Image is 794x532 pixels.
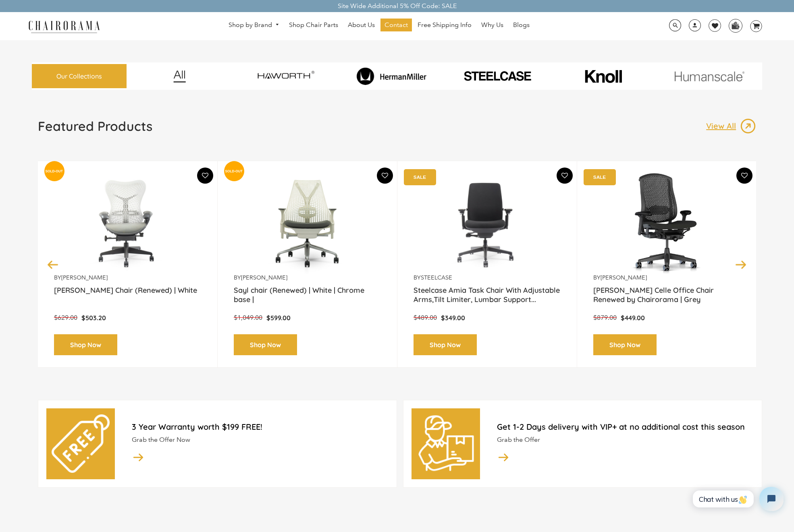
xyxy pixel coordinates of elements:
[234,314,262,321] span: $1,049.00
[414,174,426,180] text: SALE
[414,334,477,356] a: Shop Now
[45,169,63,173] text: SOLD-OUT
[132,450,145,464] img: image_14.png
[593,286,740,306] a: [PERSON_NAME] Celle Office Chair Renewed by Chairorama | Grey
[421,274,452,281] a: Steelcase
[684,480,790,518] iframe: Tidio Chat
[414,19,476,31] a: Free Shipping Info
[54,173,201,274] img: Mirra Chair (Renewed) | White - chairorama
[139,19,619,33] nav: DesktopNavigation
[497,422,754,432] h2: Get 1-2 Days delivery with VIP+ at no additional cost this season
[224,19,283,31] a: Shop by Brand
[414,173,561,274] img: Amia Chair by chairorama.com
[54,334,117,356] a: Shop Now
[61,274,108,281] a: [PERSON_NAME]
[81,314,106,322] span: $503.20
[24,19,104,33] img: chairorama
[621,314,645,322] span: $449.00
[557,168,573,184] button: Add To Wishlist
[497,436,754,444] p: Grab the Offer
[348,21,375,29] span: About Us
[477,19,507,31] a: Why Us
[593,174,606,180] text: SALE
[234,286,381,306] a: Sayl chair (Renewed) | White | Chrome base |
[441,314,465,322] span: $349.00
[497,450,510,464] img: image_14.png
[740,118,756,134] img: image_13.png
[377,168,393,184] button: Add To Wishlist
[509,19,534,31] a: Blogs
[52,414,110,472] img: free.png
[266,314,291,322] span: $599.00
[344,19,379,31] a: About Us
[225,169,243,173] text: SOLD-OUT
[157,70,202,83] img: image_12.png
[658,71,761,81] img: image_11.png
[234,173,381,274] img: Sayl chair (Renewed) | White | Chrome base | - chairorama
[380,19,412,31] a: Contact
[513,21,530,29] span: Blogs
[341,67,443,85] img: image_8_173eb7e0-7579-41b4-bc8e-4ba0b8ba93e8.png
[234,334,297,356] a: Shop Now
[54,274,201,282] p: by
[234,173,381,274] a: Sayl chair (Renewed) | White | Chrome base | - chairorama Sayl chair (Renewed) | White | Chrome b...
[414,274,561,282] p: by
[54,286,201,306] a: [PERSON_NAME] Chair (Renewed) | White
[601,274,647,281] a: [PERSON_NAME]
[54,314,77,321] span: $629.00
[593,274,740,282] p: by
[54,173,201,274] a: Mirra Chair (Renewed) | White - chairorama Mirra Chair (Renewed) | White - chairorama
[385,21,408,29] span: Contact
[418,21,472,29] span: Free Shipping Info
[736,168,752,184] button: Add To Wishlist
[234,274,381,282] p: by
[241,274,287,281] a: [PERSON_NAME]
[414,173,561,274] a: Amia Chair by chairorama.com Renewed Amia Chair chairorama.com
[593,314,617,321] span: $879.00
[481,21,503,29] span: Why Us
[706,118,756,134] a: View All
[417,414,475,472] img: delivery-man.png
[46,257,60,271] button: Previous
[132,422,389,432] h2: 3 Year Warranty worth $199 FREE!
[446,70,549,83] img: PHOTO-2024-07-09-00-53-10-removebg-preview.png
[289,21,338,29] span: Shop Chair Parts
[285,19,342,31] a: Shop Chair Parts
[593,173,740,274] a: Herman Miller Celle Office Chair Renewed by Chairorama | Grey - chairorama Herman Miller Celle Of...
[414,314,437,321] span: $489.00
[38,118,152,134] h1: Featured Products
[414,286,561,306] a: Steelcase Amia Task Chair With Adjustable Arms,Tilt Limiter, Lumbar Support...
[197,168,213,184] button: Add To Wishlist
[593,334,657,356] a: Shop Now
[593,173,740,274] img: Herman Miller Celle Office Chair Renewed by Chairorama | Grey - chairorama
[734,257,748,271] button: Next
[706,121,740,131] p: View All
[32,64,127,89] a: Our Collections
[567,69,640,84] img: image_10_1.png
[235,64,337,88] img: image_7_14f0750b-d084-457f-979a-a1ab9f6582c4.png
[38,118,152,141] a: Featured Products
[132,436,389,444] p: Grab the Offer Now
[729,19,742,31] img: WhatsApp_Image_2024-07-12_at_16.23.01.webp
